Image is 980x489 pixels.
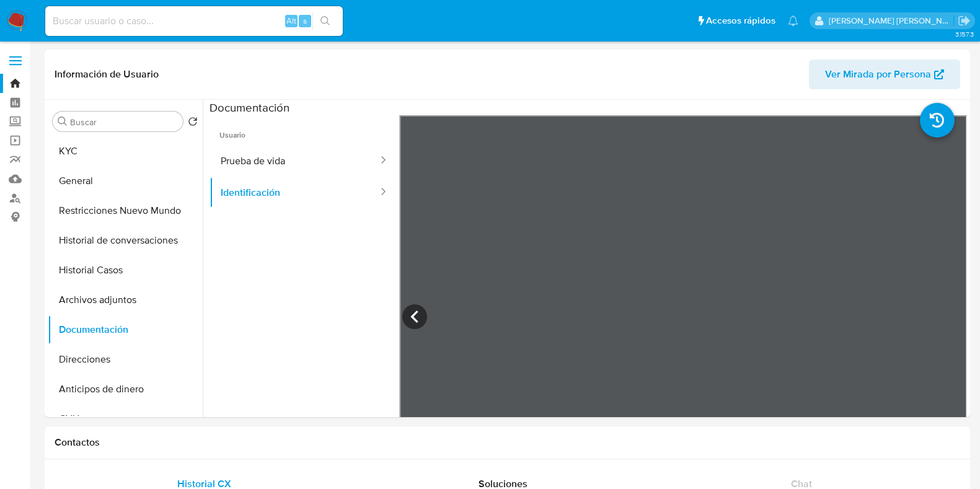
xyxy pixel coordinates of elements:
[825,59,931,89] span: Ver Mirada por Persona
[48,285,203,315] button: Archivos adjuntos
[312,12,338,30] button: search-icon
[45,13,343,29] input: Buscar usuario o caso...
[303,15,307,27] span: s
[55,436,960,449] h1: Contactos
[48,315,203,345] button: Documentación
[829,15,954,27] p: noelia.huarte@mercadolibre.com
[70,117,178,128] input: Buscar
[958,14,971,27] a: Salir
[48,345,203,374] button: Direcciones
[55,68,159,81] h1: Información de Usuario
[188,117,198,130] button: Volver al orden por defecto
[286,15,296,27] span: Alt
[48,166,203,196] button: General
[48,226,203,255] button: Historial de conversaciones
[48,196,203,226] button: Restricciones Nuevo Mundo
[48,374,203,404] button: Anticipos de dinero
[48,136,203,166] button: KYC
[48,255,203,285] button: Historial Casos
[788,15,798,26] a: Notificaciones
[809,59,960,89] button: Ver Mirada por Persona
[706,14,775,27] span: Accesos rápidos
[58,117,68,126] button: Buscar
[48,404,203,434] button: CVU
